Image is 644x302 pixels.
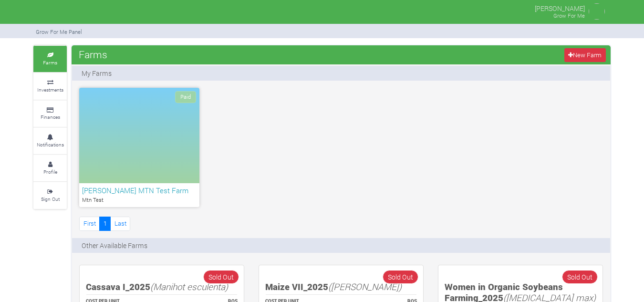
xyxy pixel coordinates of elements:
[203,270,239,284] span: Sold Out
[86,281,238,292] h5: Cassava I_2025
[33,128,67,154] a: Notifications
[175,91,196,103] span: Paid
[79,88,199,207] a: Paid [PERSON_NAME] MTN Test Farm Mtn Test
[43,168,57,175] small: Profile
[110,217,130,230] a: Last
[79,217,130,230] nav: Page Navigation
[33,182,67,208] a: Sign Out
[383,270,418,284] span: Sold Out
[76,45,110,64] span: Farms
[41,114,60,120] small: Finances
[79,217,100,230] a: First
[535,2,585,13] p: [PERSON_NAME]
[562,270,598,284] span: Sold Out
[265,281,417,292] h5: Maize VII_2025
[33,73,67,99] a: Investments
[553,12,585,19] small: Grow For Me
[82,68,112,78] p: My Farms
[33,46,67,72] a: Farms
[328,281,402,292] i: ([PERSON_NAME])
[587,2,606,21] img: growforme image
[33,155,67,181] a: Profile
[150,281,228,292] i: (Manihot esculenta)
[35,2,40,21] img: growforme image
[37,141,64,148] small: Notifications
[41,196,60,202] small: Sign Out
[37,86,63,93] small: Investments
[43,59,57,66] small: Farms
[33,101,67,127] a: Finances
[99,217,111,230] a: 1
[82,196,197,204] p: Mtn Test
[82,186,197,195] h6: [PERSON_NAME] MTN Test Farm
[564,48,606,62] a: New Farm
[82,240,147,250] p: Other Available Farms
[36,28,82,35] small: Grow For Me Panel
